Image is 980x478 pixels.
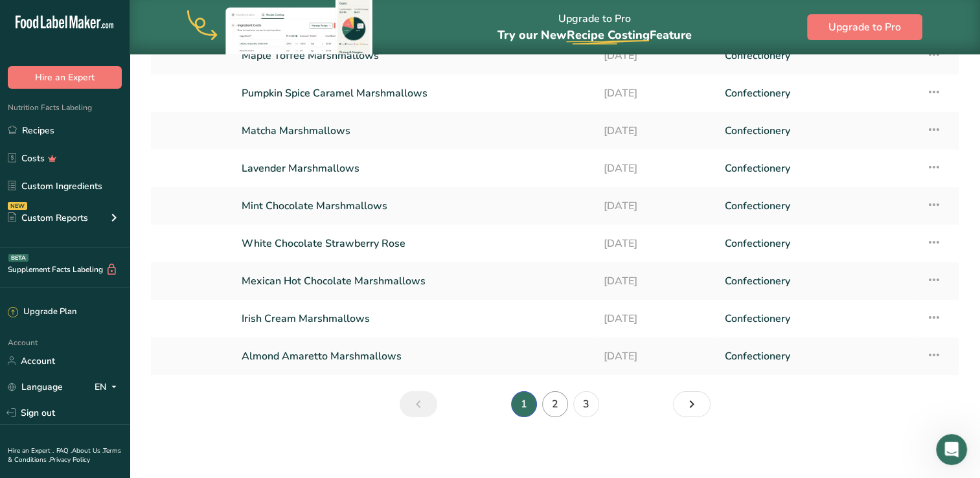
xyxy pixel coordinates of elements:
span: Try our New Feature [497,27,691,43]
a: Confectionery [725,343,911,370]
a: Lavender Marshmallows [242,155,588,182]
a: [DATE] [604,230,709,257]
a: White Chocolate Strawberry Rose [242,230,588,257]
a: [DATE] [604,117,709,144]
a: Almond Amaretto Marshmallows [242,343,588,370]
a: [DATE] [604,305,709,332]
iframe: Intercom live chat [936,434,967,465]
a: Confectionery [725,42,911,69]
a: Confectionery [725,267,911,295]
a: Confectionery [725,155,911,182]
div: Upgrade to Pro [497,1,691,54]
div: EN [95,379,122,394]
a: FAQ . [56,446,72,455]
a: Confectionery [725,192,911,220]
button: Upgrade to Pro [807,14,922,40]
a: Maple Toffee Marshmallows [242,42,588,69]
a: Page 3. [573,391,599,417]
div: Upgrade Plan [8,306,76,319]
a: [DATE] [604,343,709,370]
a: Mexican Hot Chocolate Marshmallows [242,267,588,295]
a: [DATE] [604,192,709,220]
a: [DATE] [604,155,709,182]
div: BETA [8,254,28,262]
a: Language [8,376,63,398]
a: Irish Cream Marshmallows [242,305,588,332]
a: Matcha Marshmallows [242,117,588,144]
a: Confectionery [725,230,911,257]
div: NEW [8,202,27,210]
a: Confectionery [725,80,911,107]
a: Hire an Expert . [8,446,54,455]
a: [DATE] [604,80,709,107]
a: [DATE] [604,42,709,69]
a: [DATE] [604,267,709,295]
span: Upgrade to Pro [828,19,901,35]
a: Pumpkin Spice Caramel Marshmallows [242,80,588,107]
a: Next page [673,391,711,417]
a: Previous page [400,391,437,417]
span: Recipe Costing [566,27,649,43]
a: Terms & Conditions . [8,446,121,464]
a: Confectionery [725,117,911,144]
button: Hire an Expert [8,66,122,89]
a: Mint Chocolate Marshmallows [242,192,588,220]
a: Confectionery [725,305,911,332]
a: About Us . [72,446,103,455]
div: Custom Reports [8,211,88,225]
a: Page 2. [542,391,568,417]
a: Privacy Policy [50,455,90,464]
